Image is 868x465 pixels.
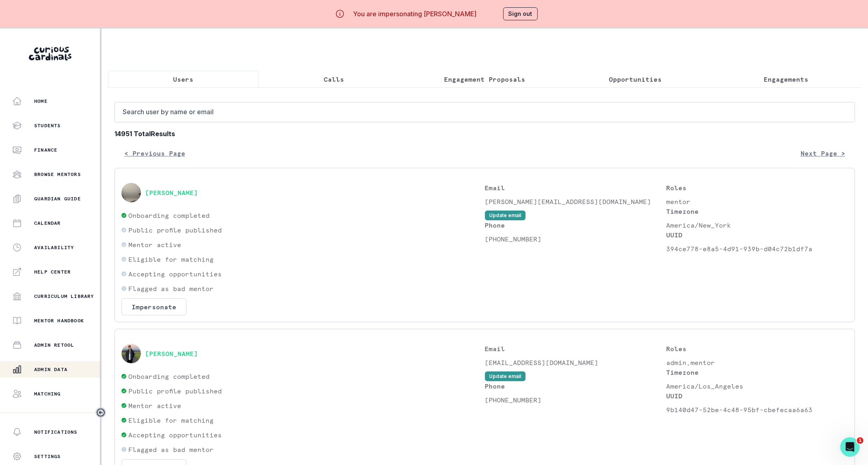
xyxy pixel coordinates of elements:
p: admin,mentor [667,358,848,367]
p: Home [34,98,48,104]
p: UUID [667,230,848,240]
p: America/Los_Angeles [667,381,848,391]
button: [PERSON_NAME] [145,189,198,197]
p: Onboarding completed [128,211,210,220]
p: Mentor active [128,240,181,250]
p: Browse Mentors [34,171,81,178]
button: Sign out [503,7,538,20]
p: Admin Data [34,366,67,373]
p: Admin Retool [34,342,74,348]
p: Public profile published [128,386,222,396]
p: Roles [667,183,848,193]
p: Phone [485,381,667,391]
p: [EMAIL_ADDRESS][DOMAIN_NAME] [485,358,667,367]
p: Email [485,344,667,354]
p: Eligible for matching [128,415,214,425]
p: Mentor Handbook [34,317,84,324]
p: mentor [667,197,848,206]
p: Email [485,183,667,193]
p: Phone [485,220,667,230]
p: [PHONE_NUMBER] [485,234,667,244]
p: Accepting opportunities [128,269,222,279]
button: Toggle sidebar [95,407,106,418]
button: Impersonate [121,298,186,315]
p: Timezone [667,367,848,377]
p: You are impersonating [PERSON_NAME] [353,9,476,19]
p: Calendar [34,220,61,226]
p: 9b140d47-52be-4c48-95bf-cbefecaa6a63 [667,405,848,415]
p: Public profile published [128,225,222,235]
p: America/New_York [667,220,848,230]
p: [PHONE_NUMBER] [485,395,667,405]
p: Onboarding completed [128,372,210,381]
p: Opportunities [609,74,662,84]
button: Update email [485,372,526,381]
p: 394ce778-e8a5-4d91-939b-d04c72b1df7a [667,244,848,254]
p: Flagged as bad mentor [128,445,214,454]
p: Timezone [667,206,848,216]
span: 1 [857,437,864,444]
img: Curious Cardinals Logo [29,47,71,61]
p: Students [34,122,61,129]
b: 14951 Total Results [115,129,855,139]
button: [PERSON_NAME] [145,350,198,358]
p: Engagements [764,74,809,84]
p: Accepting opportunities [128,430,222,440]
button: Next Page > [791,145,855,161]
p: UUID [667,391,848,401]
p: Users [173,74,194,84]
p: Roles [667,344,848,354]
p: Engagement Proposals [444,74,526,84]
p: Guardian Guide [34,196,81,202]
iframe: Intercom live chat [840,437,860,457]
p: Mentor active [128,401,181,411]
button: Update email [485,211,526,220]
p: Finance [34,147,57,153]
p: Help Center [34,269,71,275]
p: Curriculum Library [34,293,94,300]
p: Settings [34,453,61,460]
p: Flagged as bad mentor [128,284,214,293]
p: Matching [34,391,61,397]
button: < Previous Page [115,145,195,161]
p: Calls [324,74,344,84]
p: Notifications [34,429,78,435]
p: [PERSON_NAME][EMAIL_ADDRESS][DOMAIN_NAME] [485,197,667,206]
p: Availability [34,244,74,251]
p: Eligible for matching [128,254,214,264]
